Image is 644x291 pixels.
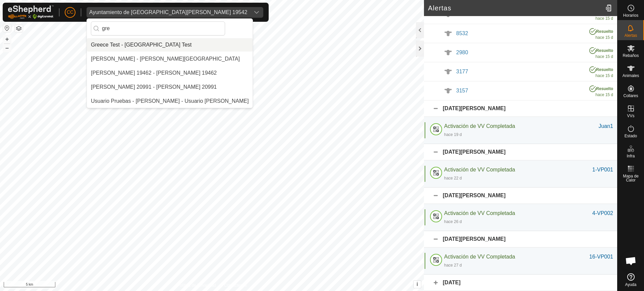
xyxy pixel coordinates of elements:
[444,132,462,138] div: hace 19 d
[91,41,192,49] div: Greece Test - [GEOGRAPHIC_DATA] Test
[444,175,462,181] div: hace 22 d
[592,209,613,217] div: 4-VP002
[87,94,253,108] li: Usuario Pruebas - Gregorio Alarcia
[621,251,641,271] div: Chat abierto
[589,26,613,41] div: hace 15 d
[91,69,217,77] div: [PERSON_NAME] 19462 - [PERSON_NAME] 19462
[87,7,250,18] span: Ayuntamiento de Almaraz de Duero 19542
[428,4,603,12] h2: Alertas
[67,9,73,16] span: CC
[596,29,613,34] span: Resuelto
[456,30,468,36] span: 8532
[15,24,23,32] button: Capas del Mapa
[444,219,462,225] div: hace 26 d
[589,46,613,60] div: hace 15 d
[87,66,253,80] li: GREGORIO HERNANDEZ BLAZQUEZ 19462
[592,166,613,174] div: 1-VP001
[623,13,638,17] span: Horarios
[424,188,617,204] div: [DATE][PERSON_NAME]
[623,94,638,98] span: Collares
[627,114,634,118] span: VVs
[623,74,639,78] span: Animales
[91,97,249,105] div: Usuario Pruebas - [PERSON_NAME] - Usuario [PERSON_NAME]
[589,253,613,261] div: 16-VP001
[8,5,54,19] img: Logo Gallagher
[456,69,468,74] span: 3177
[596,86,613,91] span: Resuelto
[424,144,617,160] div: [DATE][PERSON_NAME]
[177,282,216,288] a: Política de Privacidad
[87,52,253,66] li: Alarcia Monja Farm
[598,122,613,130] div: Juan1
[414,281,421,288] button: i
[625,134,637,138] span: Estado
[619,174,642,182] span: Mapa de Calor
[456,50,468,55] span: 2980
[3,44,11,52] button: –
[250,7,263,18] div: dropdown trigger
[224,282,247,288] a: Contáctenos
[424,231,617,247] div: [DATE][PERSON_NAME]
[424,100,617,117] div: [DATE][PERSON_NAME]
[444,262,462,268] div: hace 27 d
[424,275,617,291] div: [DATE]
[589,65,613,79] div: hace 15 d
[596,48,613,53] span: Resuelto
[3,35,11,43] button: +
[623,54,639,58] span: Rebaños
[89,10,247,15] div: Ayuntamiento de [GEOGRAPHIC_DATA][PERSON_NAME] 19542
[3,24,11,32] button: Restablecer Mapa
[625,283,637,287] span: Ayuda
[91,83,217,91] div: [PERSON_NAME] 20991 - [PERSON_NAME] 20991
[87,38,253,108] ul: Option List
[627,154,635,158] span: Infra
[444,167,515,172] span: Activación de VV Completada
[625,33,637,38] span: Alertas
[417,281,418,287] span: i
[91,55,240,63] div: [PERSON_NAME] - [PERSON_NAME][GEOGRAPHIC_DATA]
[87,80,253,94] li: GREGORIO MIGUEL GASPAR TORROBA 20991
[618,271,644,289] a: Ayuda
[444,210,515,216] span: Activación de VV Completada
[87,38,253,52] li: Greece Test
[456,88,468,93] span: 3157
[596,67,613,72] span: Resuelto
[444,123,515,129] span: Activación de VV Completada
[91,21,225,35] input: Buscar por región, país, empresa o propiedad
[589,84,613,98] div: hace 15 d
[444,254,515,260] span: Activación de VV Completada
